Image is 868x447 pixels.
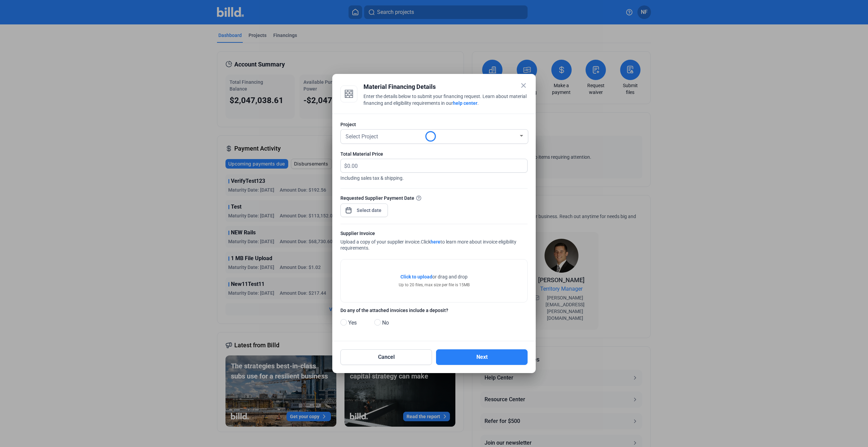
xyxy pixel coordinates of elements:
span: Including sales tax & shipping. [340,173,528,181]
label: Do any of the attached invoices include a deposit? [340,307,528,315]
span: Select Project [346,133,378,140]
div: Up to 20 files, max size per file is 15MB [399,282,470,288]
div: Upload a copy of your supplier invoice. [340,230,528,252]
div: Project [340,121,528,128]
span: No [379,319,389,327]
span: or drag and drop [432,273,468,280]
input: 0.00 [347,159,519,172]
button: Cancel [340,349,432,365]
span: Click to upload [400,274,432,279]
input: Select date [355,206,384,214]
div: Material Financing Details [363,82,528,92]
div: Enter the details below to submit your financing request. Learn about material financing and elig... [363,93,528,108]
span: Yes [346,319,357,327]
mat-icon: close [519,81,528,90]
div: Total Material Price [340,151,528,157]
span: . [477,100,479,106]
div: Requested Supplier Payment Date [340,194,528,201]
span: Click to learn more about invoice eligibility requirements. [340,239,516,251]
button: Next [436,349,528,365]
span: $ [341,159,347,170]
button: Open calendar [345,203,352,210]
a: help center [453,100,477,106]
a: here [431,239,440,245]
div: Supplier Invoice [340,230,528,238]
